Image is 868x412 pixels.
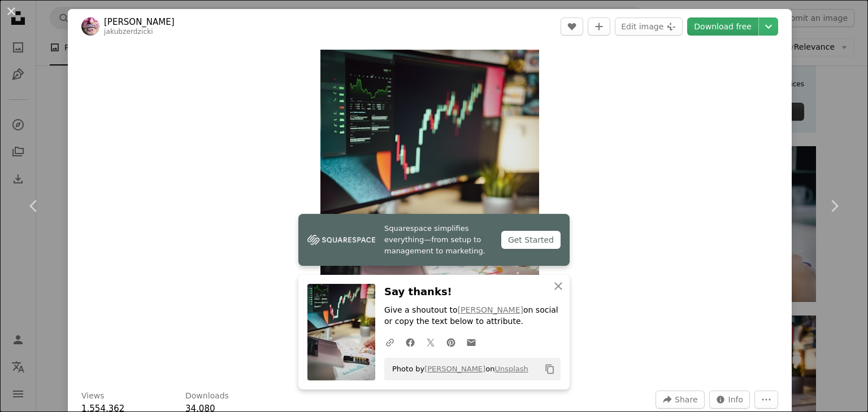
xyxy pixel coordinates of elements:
[615,17,683,36] button: Edit image
[104,28,153,36] a: jakubzerdzicki
[759,17,778,36] button: Choose download size
[728,391,744,408] span: Info
[384,284,561,300] h3: Say thanks!
[81,391,105,402] h3: Views
[384,305,561,327] p: Give a shoutout to on social or copy the text below to attribute.
[687,17,758,36] a: Download free
[540,360,559,379] button: Copy to clipboard
[754,391,778,409] button: More Actions
[384,223,492,257] span: Squarespace simplifies everything—from setup to management to marketing.
[461,331,481,353] a: Share over email
[81,17,99,36] img: Go to Jakub Żerdzicki's profile
[387,360,528,378] span: Photo by on
[307,231,375,248] img: file-1747939142011-51e5cc87e3c9
[675,391,697,408] span: Share
[709,391,750,409] button: Stats about this image
[458,305,523,314] a: [PERSON_NAME]
[298,214,570,266] a: Squarespace simplifies everything—from setup to management to marketing.Get Started
[424,365,485,373] a: [PERSON_NAME]
[800,152,868,260] a: Next
[185,391,229,402] h3: Downloads
[656,391,704,409] button: Share this image
[420,331,441,353] a: Share on Twitter
[441,331,461,353] a: Share on Pinterest
[561,17,583,36] button: Like
[104,16,175,28] a: [PERSON_NAME]
[501,231,561,249] div: Get Started
[494,365,528,373] a: Unsplash
[320,50,539,377] button: Zoom in on this image
[320,50,539,377] img: a person writing on a piece of paper next to a computer monitor
[588,17,610,36] button: Add to Collection
[400,331,420,353] a: Share on Facebook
